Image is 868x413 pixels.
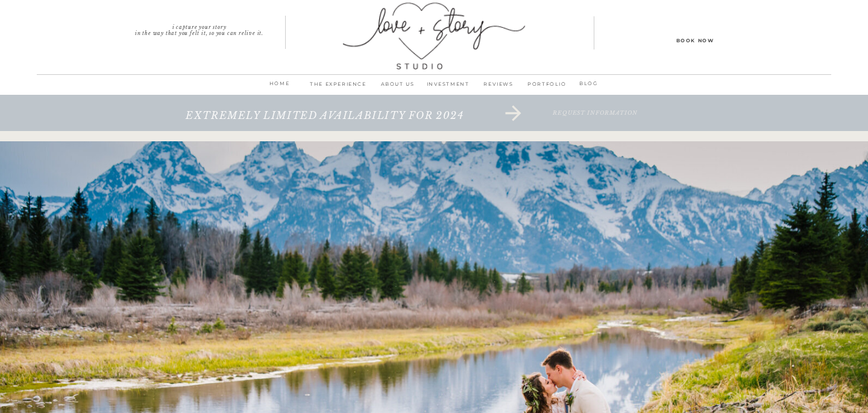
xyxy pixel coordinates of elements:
p: I capture your story in the way that you felt it, so you can relive it. [113,24,286,33]
a: REVIEWS [473,79,524,96]
a: ABOUT us [373,79,423,96]
a: BLOG [573,78,605,90]
a: Book Now [641,36,749,44]
a: INVESTMENT [423,79,473,96]
a: I capture your storyin the way that you felt it, so you can relive it. [113,24,286,33]
a: PORTFOLIO [524,79,570,96]
a: request information [489,110,702,134]
a: extremely limited availability for 2024 [145,110,505,134]
a: THE EXPERIENCE [304,79,373,96]
a: home [263,78,295,95]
